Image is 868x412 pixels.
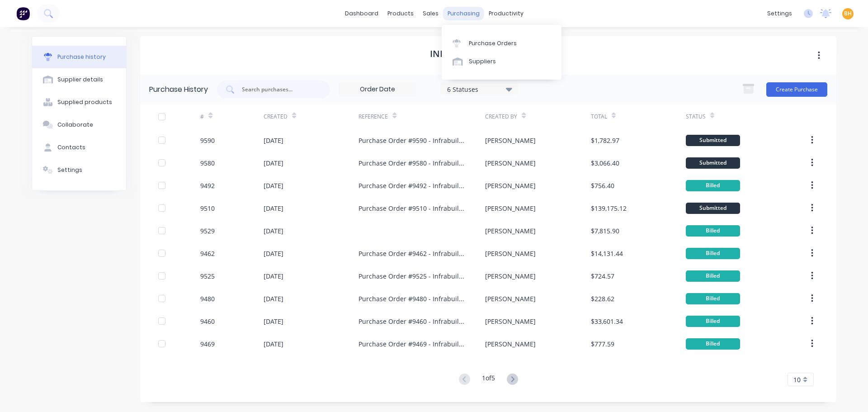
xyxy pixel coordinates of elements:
[430,48,547,59] h1: Infrabuild Steel Centre
[57,76,103,84] div: Supplier details
[264,249,283,258] div: [DATE]
[591,271,614,281] div: $724.57
[264,158,283,168] div: [DATE]
[32,68,126,91] button: Supplier details
[32,136,126,159] button: Contacts
[200,226,215,236] div: 9529
[359,249,467,258] div: Purchase Order #9462 - Infrabuild Steel Centre
[469,57,496,66] div: Suppliers
[359,294,467,303] div: Purchase Order #9480 - Infrabuild Steel Centre
[359,339,467,349] div: Purchase Order #9469 - Infrabuild Steel Centre
[591,249,623,258] div: $14,131.44
[469,39,517,47] div: Purchase Orders
[200,339,215,349] div: 9469
[264,204,283,213] div: [DATE]
[200,181,215,190] div: 9492
[485,317,536,326] div: [PERSON_NAME]
[686,157,740,169] div: Submitted
[485,204,536,213] div: [PERSON_NAME]
[32,114,126,136] button: Collaborate
[200,204,215,213] div: 9510
[57,166,82,174] div: Settings
[57,143,85,152] div: Contacts
[686,180,740,191] div: Billed
[443,7,484,20] div: purchasing
[359,317,467,326] div: Purchase Order #9460 - Infrabuild Steel Centre
[340,83,415,96] input: Order Date
[686,203,740,214] div: Submitted
[359,113,388,121] div: Reference
[57,53,106,61] div: Purchase history
[686,270,740,282] div: Billed
[264,317,283,326] div: [DATE]
[359,158,467,168] div: Purchase Order #9580 - Infrabuild Steel Centre
[57,98,112,106] div: Supplied products
[16,7,30,20] img: Factory
[591,339,614,349] div: $777.59
[32,91,126,114] button: Supplied products
[200,136,215,145] div: 9590
[32,159,126,181] button: Settings
[482,373,495,386] div: 1 of 5
[763,7,797,20] div: settings
[264,226,283,236] div: [DATE]
[485,181,536,190] div: [PERSON_NAME]
[340,7,383,20] a: dashboard
[485,158,536,168] div: [PERSON_NAME]
[485,136,536,145] div: [PERSON_NAME]
[359,181,467,190] div: Purchase Order #9492 - Infrabuild Steel Centre
[485,294,536,303] div: [PERSON_NAME]
[200,271,215,281] div: 9525
[200,158,215,168] div: 9580
[264,339,283,349] div: [DATE]
[359,136,467,145] div: Purchase Order #9590 - Infrabuild Steel Centre
[686,338,740,350] div: Billed
[359,204,467,213] div: Purchase Order #9510 - Infrabuild Steel Centre
[32,46,126,68] button: Purchase history
[264,113,288,121] div: Created
[442,52,561,71] a: Suppliers
[359,271,467,281] div: Purchase Order #9525 - Infrabuild Steel Centre
[200,294,215,303] div: 9480
[447,84,512,94] div: 6 Statuses
[591,317,623,326] div: $33,601.34
[686,316,740,327] div: Billed
[485,113,517,121] div: Created By
[686,248,740,259] div: Billed
[686,135,740,146] div: Submitted
[591,294,614,303] div: $228.62
[485,226,536,236] div: [PERSON_NAME]
[264,294,283,303] div: [DATE]
[264,271,283,281] div: [DATE]
[686,293,740,304] div: Billed
[442,34,561,52] a: Purchase Orders
[793,375,801,384] span: 10
[591,136,619,145] div: $1,782.97
[200,113,204,121] div: #
[383,7,418,20] div: products
[418,7,443,20] div: sales
[591,181,614,190] div: $756.40
[766,82,827,97] button: Create Purchase
[591,226,619,236] div: $7,815.90
[485,339,536,349] div: [PERSON_NAME]
[844,9,852,18] span: BH
[591,158,619,168] div: $3,066.40
[264,136,283,145] div: [DATE]
[485,249,536,258] div: [PERSON_NAME]
[591,204,627,213] div: $139,175.12
[200,317,215,326] div: 9460
[485,271,536,281] div: [PERSON_NAME]
[686,225,740,237] div: Billed
[200,249,215,258] div: 9462
[149,84,208,95] div: Purchase History
[686,113,706,121] div: Status
[591,113,607,121] div: Total
[484,7,528,20] div: productivity
[241,85,316,94] input: Search purchases...
[57,121,93,129] div: Collaborate
[264,181,283,190] div: [DATE]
